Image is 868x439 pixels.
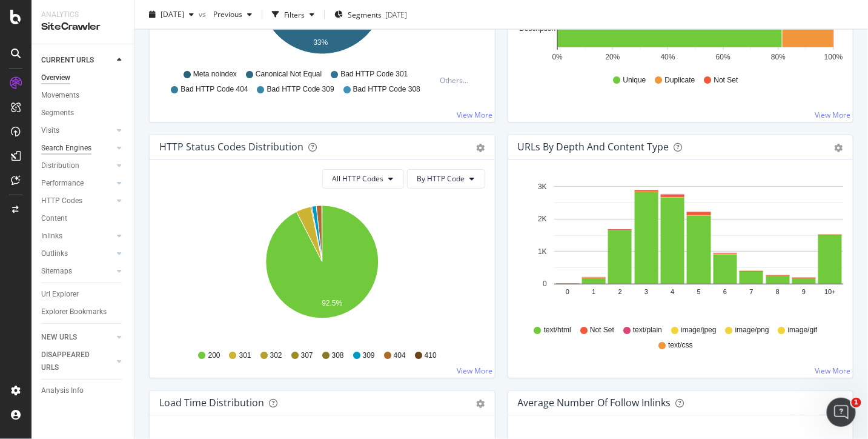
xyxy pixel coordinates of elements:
div: gear [835,144,843,152]
div: HTTP Status Codes Distribution [159,141,303,153]
span: 302 [270,350,282,361]
text: 60% [716,53,731,61]
span: text/html [544,325,571,335]
a: Inlinks [41,230,113,243]
span: 410 [425,350,437,361]
text: 33% [313,38,328,47]
span: 2025 Aug. 18th [161,9,184,19]
span: 1 [852,398,861,407]
div: DISAPPEARED URLS [41,349,102,374]
svg: A chart. [159,198,485,339]
text: 0 [566,288,569,295]
text: 7 [749,288,753,295]
div: gear [477,144,485,152]
iframe: Intercom live chat [827,398,856,427]
text: 4 [671,288,674,295]
div: HTTP Codes [41,195,82,207]
div: Visits [41,124,59,137]
span: Previous [208,9,242,19]
a: Search Engines [41,142,113,155]
text: 1 [592,288,595,295]
span: Bad HTTP Code 309 [267,84,334,95]
span: Meta noindex [193,69,237,79]
a: Segments [41,107,125,119]
text: 1K [538,247,547,256]
span: 404 [394,350,406,361]
div: Analytics [41,10,124,20]
text: 10+ [824,288,836,295]
text: 3 [644,288,648,295]
text: 2 [618,288,621,295]
div: Sitemaps [41,265,72,278]
text: 5 [697,288,700,295]
button: Segments[DATE] [330,5,412,24]
a: Explorer Bookmarks [41,306,125,318]
a: NEW URLS [41,331,113,344]
a: View More [815,110,851,120]
a: Movements [41,89,125,102]
text: 100% [824,53,843,61]
div: Distribution [41,159,79,172]
a: Overview [41,72,125,84]
a: Distribution [41,159,113,172]
button: Previous [208,5,257,24]
a: Visits [41,124,113,137]
a: Analysis Info [41,384,125,397]
text: 80% [771,53,786,61]
div: gear [477,400,485,408]
span: image/png [735,325,769,335]
div: Performance [41,177,84,190]
span: Canonical Not Equal [256,69,322,79]
span: Duplicate [665,75,695,85]
div: Others... [440,75,474,85]
div: Inlinks [41,230,62,243]
span: Bad HTTP Code 404 [181,84,248,95]
div: Url Explorer [41,288,79,301]
span: Segments [348,9,382,19]
div: Content [41,212,67,225]
text: 92.5% [322,299,342,307]
text: 2K [538,215,547,223]
span: Unique [623,75,646,85]
div: Segments [41,107,74,119]
button: [DATE] [144,5,199,24]
span: All HTTP Codes [333,173,384,184]
span: 307 [301,350,313,361]
svg: A chart. [518,179,844,320]
span: Not Set [590,325,614,335]
span: text/plain [633,325,662,335]
div: Movements [41,89,79,102]
span: 301 [239,350,251,361]
div: Search Engines [41,142,91,155]
div: Outlinks [41,247,68,260]
div: [DATE] [385,9,407,19]
text: 40% [660,53,675,61]
text: 9 [802,288,806,295]
div: Overview [41,72,70,84]
div: Average Number of Follow Inlinks [518,397,671,409]
text: 6 [723,288,727,295]
text: 3K [538,183,547,191]
a: DISAPPEARED URLS [41,349,113,374]
span: By HTTP Code [417,173,465,184]
span: Not Set [714,75,738,85]
text: 20% [605,53,620,61]
text: 8 [776,288,780,295]
span: text/css [668,340,693,350]
button: By HTTP Code [407,169,485,189]
text: 0% [552,53,563,61]
span: image/jpeg [681,325,717,335]
div: NEW URLS [41,331,77,344]
div: Analysis Info [41,384,84,397]
span: Bad HTTP Code 301 [340,69,408,79]
a: Url Explorer [41,288,125,301]
button: All HTTP Codes [322,169,404,189]
span: vs [199,9,208,19]
span: 308 [332,350,344,361]
div: URLs by Depth and Content Type [518,141,669,153]
text: Description [519,24,555,33]
a: View More [815,366,851,376]
span: 200 [208,350,220,361]
a: HTTP Codes [41,195,113,207]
